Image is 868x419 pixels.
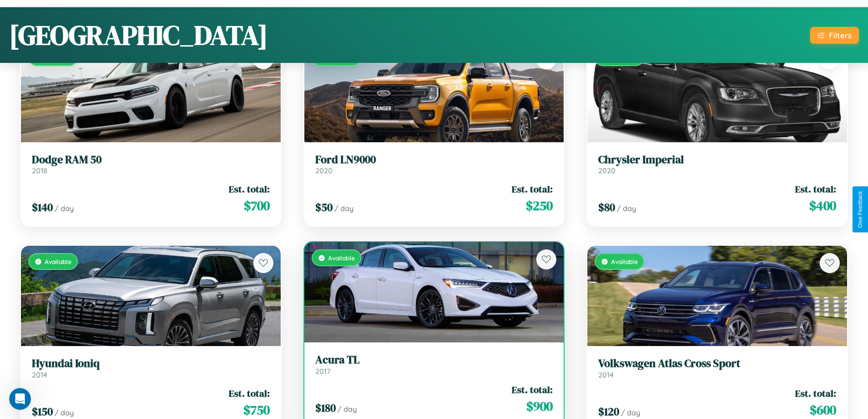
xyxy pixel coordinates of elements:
[512,383,553,396] span: Est. total:
[611,258,638,265] span: Available
[9,16,268,54] h1: [GEOGRAPHIC_DATA]
[598,153,836,166] h3: Chrysler Imperial
[244,197,270,215] span: $ 700
[315,153,553,176] a: Ford LN90002020
[315,153,553,166] h3: Ford LN9000
[32,153,270,166] h3: Dodge RAM 50
[617,204,636,213] span: / day
[598,357,836,370] h3: Volkswagen Atlas Cross Sport
[598,404,619,419] span: $ 120
[315,353,553,376] a: Acura TL2017
[598,166,616,175] span: 2020
[229,387,270,400] span: Est. total:
[32,153,270,176] a: Dodge RAM 502018
[334,204,354,213] span: / day
[32,357,270,370] h3: Hyundai Ioniq
[328,254,355,262] span: Available
[810,27,859,44] button: Filters
[526,397,553,415] span: $ 900
[32,404,53,419] span: $ 150
[795,182,836,196] span: Est. total:
[9,388,31,410] iframe: Intercom live chat
[55,204,74,213] span: / day
[32,370,47,379] span: 2014
[598,153,836,176] a: Chrysler Imperial2020
[55,408,74,417] span: / day
[32,357,270,379] a: Hyundai Ioniq2014
[229,182,270,196] span: Est. total:
[598,370,614,379] span: 2014
[32,166,47,175] span: 2018
[526,197,553,215] span: $ 250
[857,191,863,228] div: Give Feedback
[598,357,836,379] a: Volkswagen Atlas Cross Sport2014
[621,408,640,417] span: / day
[315,353,553,367] h3: Acura TL
[315,367,330,376] span: 2017
[512,182,553,196] span: Est. total:
[338,404,357,414] span: / day
[810,401,836,419] span: $ 600
[598,200,615,215] span: $ 80
[45,258,72,265] span: Available
[829,31,852,40] div: Filters
[315,200,333,215] span: $ 50
[32,200,53,215] span: $ 140
[243,401,270,419] span: $ 750
[315,166,333,175] span: 2020
[809,197,836,215] span: $ 400
[795,387,836,400] span: Est. total:
[315,400,336,415] span: $ 180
